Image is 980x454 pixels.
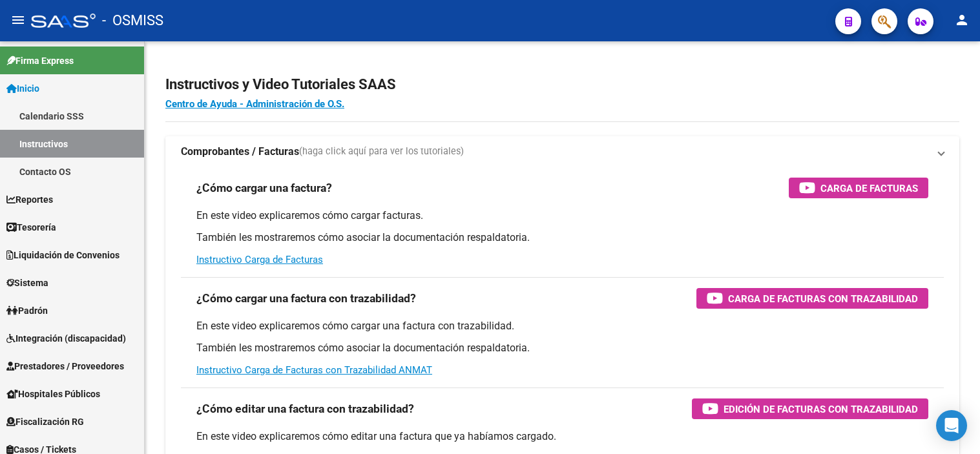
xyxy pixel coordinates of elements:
[6,304,48,318] span: Padrón
[196,289,416,307] h3: ¿Cómo cargar una factura con trazabilidad?
[789,178,928,198] button: Carga de Facturas
[6,359,124,373] span: Prestadores / Proveedores
[196,231,928,245] p: También les mostraremos cómo asociar la documentación respaldatoria.
[724,401,918,417] span: Edición de Facturas con Trazabilidad
[954,12,970,28] mat-icon: person
[196,254,323,265] a: Instructivo Carga de Facturas
[6,276,48,290] span: Sistema
[6,331,126,346] span: Integración (discapacidad)
[196,400,414,418] h3: ¿Cómo editar una factura con trazabilidad?
[196,429,928,444] p: En este video explicaremos cómo editar una factura que ya habíamos cargado.
[196,341,928,355] p: También les mostraremos cómo asociar la documentación respaldatoria.
[6,248,120,262] span: Liquidación de Convenios
[165,136,959,167] mat-expansion-panel-header: Comprobantes / Facturas(haga click aquí para ver los tutoriales)
[820,180,918,196] span: Carga de Facturas
[10,12,26,28] mat-icon: menu
[299,145,464,159] span: (haga click aquí para ver los tutoriales)
[165,98,344,110] a: Centro de Ayuda - Administración de O.S.
[6,54,74,68] span: Firma Express
[6,387,100,401] span: Hospitales Públicos
[196,209,928,223] p: En este video explicaremos cómo cargar facturas.
[6,192,53,207] span: Reportes
[696,288,928,309] button: Carga de Facturas con Trazabilidad
[6,220,56,234] span: Tesorería
[196,364,432,376] a: Instructivo Carga de Facturas con Trazabilidad ANMAT
[196,319,928,333] p: En este video explicaremos cómo cargar una factura con trazabilidad.
[6,415,84,429] span: Fiscalización RG
[692,398,928,419] button: Edición de Facturas con Trazabilidad
[102,6,163,35] span: - OSMISS
[181,145,299,159] strong: Comprobantes / Facturas
[728,291,918,307] span: Carga de Facturas con Trazabilidad
[196,179,332,197] h3: ¿Cómo cargar una factura?
[165,72,959,97] h2: Instructivos y Video Tutoriales SAAS
[936,410,967,441] div: Open Intercom Messenger
[6,81,39,96] span: Inicio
